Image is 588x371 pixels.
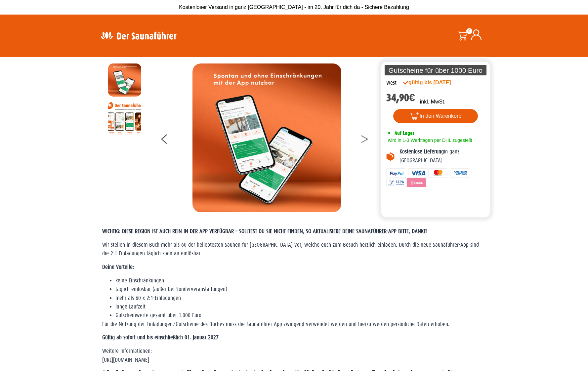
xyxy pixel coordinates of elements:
[115,311,486,320] li: Gutscheinwerte gesamt über 1.000 Euro
[102,334,219,341] strong: Gültig ab sofort und bis einschließlich 01. Januar 2027
[102,228,428,234] span: WICHTIG: DIESE REGION IST AUCH REIN IN DER APP VERFÜGBAR – SOLLTEST DU SIE NICHT FINDEN, SO AKTUA...
[115,285,486,294] li: täglich einlösbar (außer bei Sonderveranstaltungen)
[102,320,486,329] p: Für die Nutzung der Einladungen/Gutscheine des Buches muss die Saunaführer-App zwingend verwendet...
[115,294,486,303] li: mehr als 60 x 2:1-Einladungen
[395,130,414,136] span: Auf Lager
[102,264,134,270] strong: Deine Vorteile:
[466,28,472,34] span: 0
[409,92,415,104] span: €
[192,63,341,212] img: MOCKUP-iPhone_regional
[386,92,415,104] bdi: 34,90
[385,65,486,75] p: Gutscheine für über 1000 Euro
[108,102,141,135] img: Anleitung7tn
[386,138,472,143] span: wird in 1-3 Werktagen per DHL zugestellt
[386,79,397,87] div: West
[399,147,485,165] p: in ganz [GEOGRAPHIC_DATA]
[399,148,444,155] b: Kostenlose Lieferung
[393,109,478,123] button: In den Warenkorb
[420,98,445,106] p: inkl. MwSt.
[102,242,479,257] span: Wir stellen in diesem Buch mehr als 60 der beliebtesten Saunen für [GEOGRAPHIC_DATA] vor, welche ...
[102,347,486,364] p: Weitere Informationen: [URL][DOMAIN_NAME]
[179,4,409,10] span: Kostenloser Versand in ganz [GEOGRAPHIC_DATA] - im 20. Jahr für dich da - Sichere Bezahlung
[403,79,465,87] div: gültig bis [DATE]
[115,303,486,311] li: lange Laufzeit
[108,63,141,97] img: MOCKUP-iPhone_regional
[115,276,486,285] li: keine Einschränkungen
